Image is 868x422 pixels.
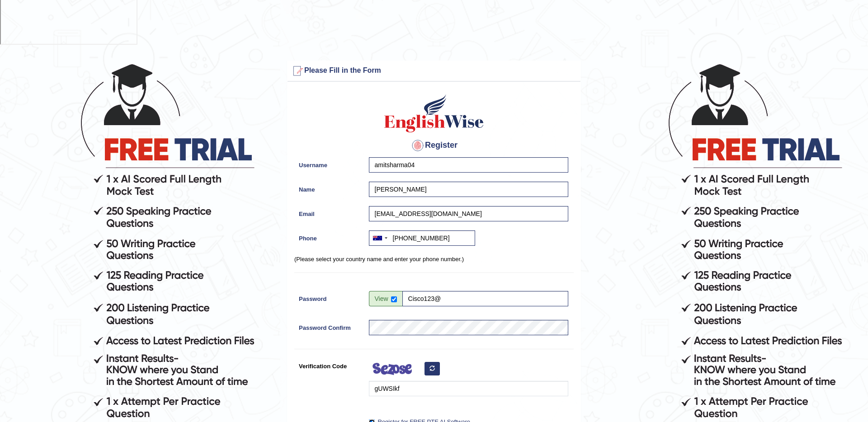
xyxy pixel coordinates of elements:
[294,358,364,370] label: Verification Code
[294,157,364,169] label: Username
[294,206,364,218] label: Email
[294,255,574,263] p: (Please select your country name and enter your phone number.)
[294,138,574,153] h4: Register
[294,230,364,243] label: Phone
[294,320,364,332] label: Password Confirm
[391,296,397,302] input: Show/Hide Password
[290,64,578,78] h3: Please Fill in the Form
[369,230,475,246] input: +61 412 345 678
[294,291,364,303] label: Password
[382,93,486,134] img: Logo of English Wise create a new account for intelligent practice with AI
[369,231,390,245] div: Australia: +61
[294,182,364,194] label: Name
